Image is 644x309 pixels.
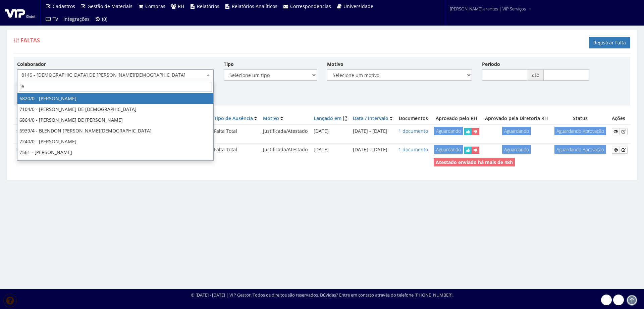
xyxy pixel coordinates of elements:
a: 1 documento [398,128,428,134]
th: Documentos [395,112,431,125]
li: 7178/0 - [PERSON_NAME] [17,158,213,168]
td: 9294 [14,144,40,156]
th: Ações [609,112,630,125]
span: Cadastros [53,3,75,9]
span: Relatórios [197,3,219,9]
label: Período [482,61,500,68]
span: Gestão de Materiais [88,3,132,9]
span: [PERSON_NAME].arantes | VIP Serviços [450,5,526,12]
a: Lançado em [314,115,341,121]
span: Correspondências [290,3,331,9]
td: [DATE] - [DATE] [350,125,396,138]
a: Código [16,115,33,121]
span: (0) [102,16,107,22]
span: Relatórios Analíticos [232,3,277,9]
a: Integrações [61,13,92,26]
span: Faltas [20,37,40,44]
td: Justificada/Atestado [260,125,311,138]
a: Tipo de Ausência [214,115,253,121]
span: RH [178,3,184,9]
a: 1 documento [398,146,428,153]
li: 6939/4 - BLENDON [PERSON_NAME][DEMOGRAPHIC_DATA] [17,125,213,136]
strong: Atestado enviado há mais de 48h [436,159,513,165]
td: [DATE] [311,125,350,138]
a: Data / Intervalo [353,115,388,121]
li: 6820/0 - [PERSON_NAME] [17,93,213,104]
td: 9295 [14,125,40,138]
span: TV [53,16,58,22]
a: Motivo [263,115,279,121]
td: Justificada/Atestado [260,144,311,156]
span: Aguardando [502,145,531,154]
a: Registrar Falta [589,37,630,48]
span: 8146 - JAINE DE LIMA SANTOS [21,72,205,78]
img: logo [5,8,35,18]
span: Aguardando [502,127,531,135]
span: 8146 - JAINE DE LIMA SANTOS [17,69,214,81]
td: [DATE] [311,144,350,156]
span: até [528,69,543,81]
li: 7561 - [PERSON_NAME] [17,147,213,158]
a: TV [43,13,61,26]
td: Falta Total [211,125,260,138]
th: Aprovado pela Diretoria RH [482,112,551,125]
li: 6864/0 - [PERSON_NAME] DE [PERSON_NAME] [17,115,213,125]
span: Aguardando Aprovação [554,127,606,135]
span: Universidade [343,3,373,9]
td: Falta Total [211,144,260,156]
li: 7104/0 - [PERSON_NAME] DE [DEMOGRAPHIC_DATA] [17,104,213,115]
label: Colaborador [17,61,46,68]
span: Aguardando [434,127,463,135]
div: © [DATE] - [DATE] | VIP Gestor. Todos os direitos são reservados. Dúvidas? Entre em contato atrav... [191,292,453,298]
span: Integrações [63,16,90,22]
span: Compras [145,3,165,9]
th: Aprovado pelo RH [431,112,482,125]
td: [DATE] - [DATE] [350,144,396,156]
a: (0) [92,13,110,26]
li: 7240/0 - [PERSON_NAME] [17,136,213,147]
span: Aguardando Aprovação [554,145,606,154]
span: Aguardando [434,145,463,154]
label: Tipo [224,61,234,68]
label: Motivo [327,61,343,68]
th: Status [551,112,609,125]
